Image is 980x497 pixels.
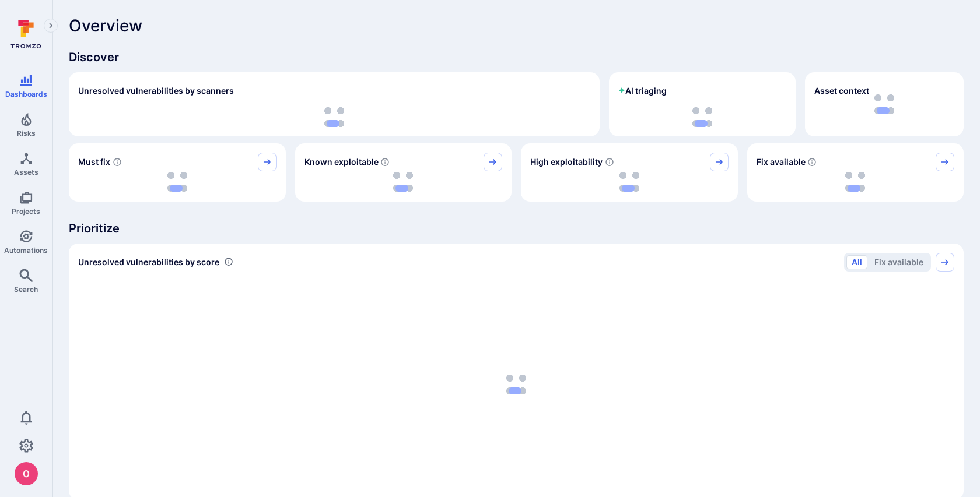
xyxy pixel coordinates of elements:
span: Known exploitable [304,156,379,168]
svg: EPSS score ≥ 0.7 [605,157,614,167]
button: All [846,255,867,269]
div: Known exploitable [295,143,512,202]
img: Loading... [845,172,865,192]
span: Dashboards [5,90,47,98]
div: loading spinner [304,171,503,192]
svg: Risk score >=40 , missed SLA [113,157,122,167]
svg: Vulnerabilities with fix available [807,157,817,167]
img: Loading... [692,107,712,127]
div: loading spinner [757,171,955,192]
span: Prioritize [69,220,964,237]
div: oleg malkov [15,462,38,485]
div: Fix available [747,143,964,202]
div: loading spinner [618,107,786,127]
span: Must fix [78,156,110,168]
img: Loading... [167,172,187,192]
span: Discover [69,49,964,65]
div: loading spinner [530,171,729,192]
h2: AI triaging [618,85,667,97]
img: Loading... [324,107,344,127]
div: Number of vulnerabilities in status 'Open' 'Triaged' and 'In process' grouped by score [224,256,233,268]
div: High exploitability [521,143,738,202]
div: loading spinner [78,171,276,192]
span: Fix available [757,156,806,168]
span: Unresolved vulnerabilities by score [78,256,219,268]
span: High exploitability [530,156,603,168]
button: Fix available [869,255,929,269]
img: Loading... [506,375,526,394]
div: loading spinner [78,107,590,127]
div: Must fix [69,143,286,202]
img: ACg8ocJcCe-YbLxGm5tc0PuNRxmgP8aEm0RBXn6duO8aeMVK9zjHhw=s96-c [15,462,38,485]
h2: Unresolved vulnerabilities by scanners [78,85,234,97]
span: Projects [12,207,40,216]
span: Automations [4,246,48,255]
span: Assets [14,168,38,177]
button: Expand navigation menu [44,19,58,33]
span: Asset context [814,85,869,97]
span: Search [14,285,38,294]
span: Risks [17,129,36,138]
i: Expand navigation menu [47,21,55,31]
img: Loading... [393,172,413,192]
span: Overview [69,16,142,35]
svg: Confirmed exploitable by KEV [380,157,390,167]
div: loading spinner [78,279,954,491]
img: Loading... [619,172,639,192]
